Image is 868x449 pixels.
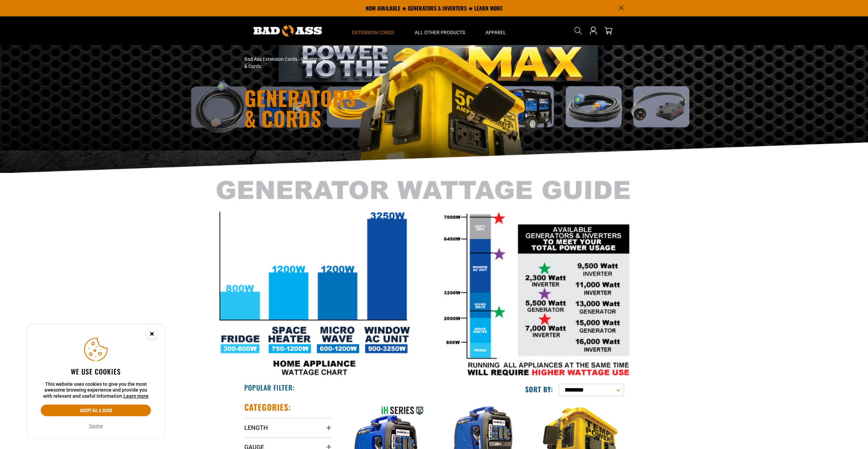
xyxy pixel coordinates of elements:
[41,367,151,376] h2: We use cookies
[525,385,553,394] label: Sort by:
[244,418,332,437] summary: Length
[124,393,148,399] a: Learn more
[415,29,465,36] span: All Other Products
[254,25,322,37] img: Bad Ass Extension Cords
[352,29,394,36] span: Extension Cords
[244,56,494,70] nav: breadcrumbs
[244,402,292,412] h2: Categories:
[404,16,475,45] summary: All Other Products
[244,87,494,128] h1: Generators & Cords
[485,29,506,36] span: Apparel
[298,56,300,62] span: ›
[342,16,404,45] summary: Extension Cords
[87,423,105,430] button: Decline
[244,383,295,392] h2: Popular Filter:
[475,16,516,45] summary: Apparel
[27,324,164,438] aside: Cookie Consent
[41,381,151,399] p: This website uses cookies to give you the most awesome browsing experience and provide you with r...
[244,424,268,432] span: Length
[41,405,151,416] button: Accept all & close
[573,25,584,36] summary: Search
[244,56,297,62] a: Bad Ass Extension Cords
